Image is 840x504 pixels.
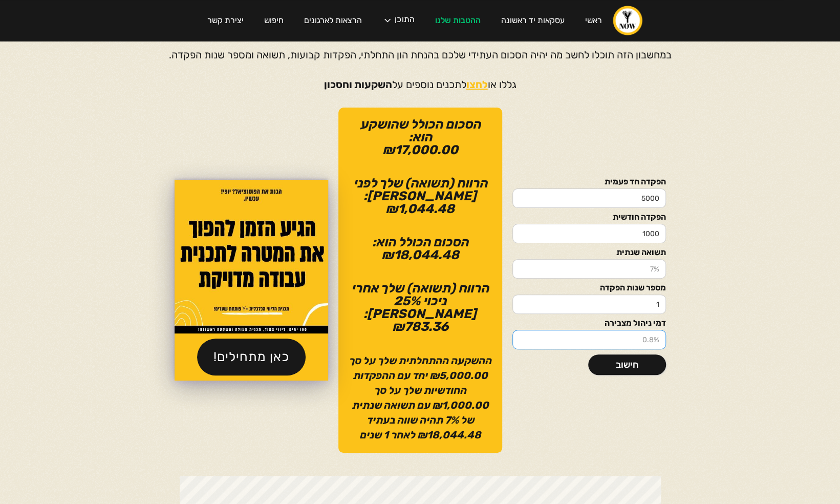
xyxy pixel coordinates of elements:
div: התוכן [372,5,425,36]
p: במחשבון הזה תוכלו לחשב מה יהיה הסכום העתידי שלכם בהנחת הון התחלתי, הפקדות קבועות, תשואה ומספר שנו... [169,48,672,92]
label: הפקדה חודשית [512,213,666,221]
div: הרווח (תשואה) שלך אחרי ניכוי 25% [PERSON_NAME]: ₪ [349,282,492,333]
input: 1,000 [512,224,666,243]
input: 100,000 [512,188,666,208]
a: חיפוש [254,6,294,35]
label: דמי ניהול מצבירה [512,319,666,327]
strong: השקעות וחסכון [324,78,392,91]
p: ההשקעה ההתחלתית שלך על סך ₪5,000.00 יחד עם ההפקדות החודשיות שלך על סך ₪1,000.00 עם תשואה שנתית של... [349,353,492,443]
div: התוכן [395,15,415,26]
label: הפקדה חד פעמית [512,178,666,186]
strong: 783.36 [404,319,448,334]
strong: 17,000.00 [395,142,458,157]
a: ראשי [575,6,612,35]
a: יצירת קשר [197,6,254,35]
div: הסכום הכולל שהושקע הוא: ₪ [349,118,492,156]
a: חישוב [588,354,666,375]
a: ההטבות שלנו [425,6,491,35]
label: מספר שנות הפקדה [512,284,666,292]
input: 0.8% [512,330,666,349]
a: לחצו [466,78,488,91]
a: כאן מתחילים! [197,339,306,375]
div: הסכום הכולל הוא: ₪ [349,236,492,261]
strong: 18,044.48 [394,247,459,262]
input: 20 [512,295,666,314]
a: עסקאות יד ראשונה [491,6,575,35]
form: Email Form [512,178,666,349]
strong: 1,044.48 [398,201,455,216]
div: הרווח (תשואה) שלך לפני [PERSON_NAME]: ₪ [349,177,492,215]
a: home [612,5,643,36]
input: 7% [512,259,666,279]
a: הרצאות לארגונים [294,6,372,35]
label: תשואה שנתית [512,248,666,257]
